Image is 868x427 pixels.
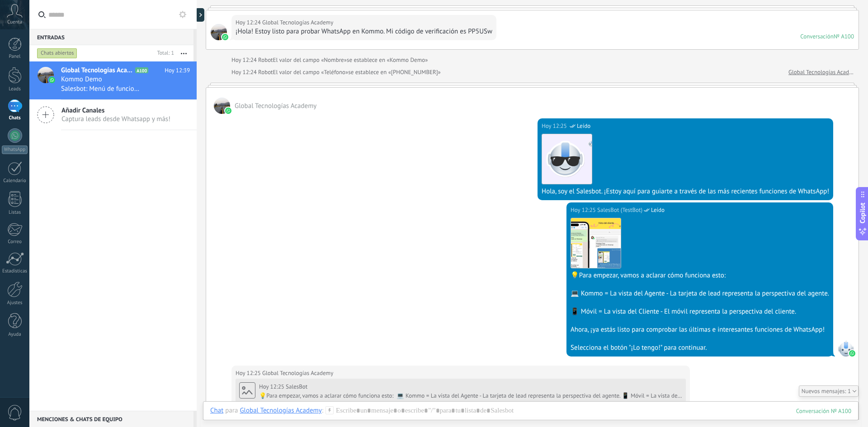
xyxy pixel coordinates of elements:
div: Hoy 12:25 [542,122,568,131]
div: Panel [2,54,28,60]
span: Global Tecnologías Academy [211,24,227,40]
span: Robot [258,68,273,76]
a: Global Tecnologías Academy [788,68,854,77]
div: 100 [796,407,851,415]
span: SalesBot [286,383,307,390]
div: Leads [2,86,28,92]
div: 💻 Kommo = La vista del Agente - La tarjeta de lead representa la perspectiva del agente. [571,289,829,298]
span: Copilot [858,202,867,223]
span: Cuenta [7,19,22,25]
div: Ajustes [2,300,28,306]
img: waba.svg [849,350,855,357]
div: ¡Hola! Estoy listo para probar WhatsApp en Kommo. Mi código de verificación es PP5USw [236,27,492,36]
div: Listas [2,210,28,216]
div: Total: 1 [154,49,174,58]
span: Robot [258,56,273,64]
div: Calendario [2,178,28,184]
span: Global Tecnologías Academy [262,18,333,27]
span: para [225,406,238,415]
div: Hola, soy el Salesbot. ¡Estoy aquí para guiarte a través de las más recientes funciones de WhatsApp! [542,187,829,196]
div: Mostrar [195,8,204,22]
span: Global Tecnologías Academy [235,102,316,110]
span: Captura leads desde Whatsapp y más! [61,115,170,123]
div: Ayuda [2,332,28,338]
div: № A100 [834,33,854,40]
div: Hoy 12:25 [259,383,286,390]
div: Hoy 12:25 [236,369,262,378]
span: Leído [577,122,590,131]
div: 📱 Móvil = La vista del Cliente - El móvil representa la perspectiva del cliente. [571,307,829,316]
div: Hoy 12:24 [231,68,258,77]
div: Conversación [800,33,834,40]
img: waba.svg [225,108,231,114]
div: Global Tecnologías Academy [240,406,321,414]
span: SalesBot [838,340,854,357]
div: Chats [2,115,28,121]
span: El valor del campo «Nombre» [273,56,347,65]
div: Selecciona el botón "¡Lo tengo!" para continuar. [571,343,829,352]
div: 💡Para empezar, vamos a aclarar cómo funciona esto: [571,271,829,280]
div: Hoy 12:24 [231,56,258,65]
span: Añadir Canales [61,106,170,115]
span: Global Tecnologías Academy [262,369,333,378]
span: Kommo Demo [61,75,102,84]
span: Global Tecnologías Academy [61,66,133,75]
div: Hoy 12:24 [236,18,262,27]
span: Hoy 12:39 [165,66,190,75]
img: 3427bd95-4718-46eb-9799-05bdb472db7e [571,218,621,268]
a: avatariconGlobal Tecnologías AcademyA100Hoy 12:39Kommo DemoSalesbot: Menú de funciones de WhatsAp... [29,61,197,99]
span: Leído [651,206,665,215]
span: se establece en «[PHONE_NUMBER]» [348,68,441,77]
span: se establece en «Kommo Demo» [347,56,428,65]
span: El valor del campo «Teléfono» [273,68,349,77]
img: waba.svg [222,34,228,40]
div: Correo [2,239,28,245]
img: icon [49,77,55,83]
div: Estadísticas [2,268,28,274]
img: 183.png [542,134,592,184]
button: Más [174,45,193,61]
div: Menciones & Chats de equipo [29,411,193,427]
div: 💡Para empezar, vamos a aclarar cómo funciona esto: 💻 Kommo = La vista del Agente - La tarjeta de ... [259,392,682,399]
div: Chats abiertos [37,48,77,59]
div: 1 [799,385,859,397]
div: Hoy 12:25 [571,206,597,215]
span: : [322,406,323,415]
span: Global Tecnologías Academy [214,98,230,114]
div: Entradas [29,29,193,45]
span: A100 [135,67,148,73]
div: Ahora, ¡ya estás listo para comprobar las últimas e interesantes funciones de WhatsApp! [571,325,829,334]
div: WhatsApp [2,145,28,154]
span: SalesBot (TestBot) [597,206,642,215]
span: Salesbot: Menú de funciones de WhatsApp ¡Desbloquea la mensajería mejorada en WhatsApp! Haz clic ... [61,84,140,93]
